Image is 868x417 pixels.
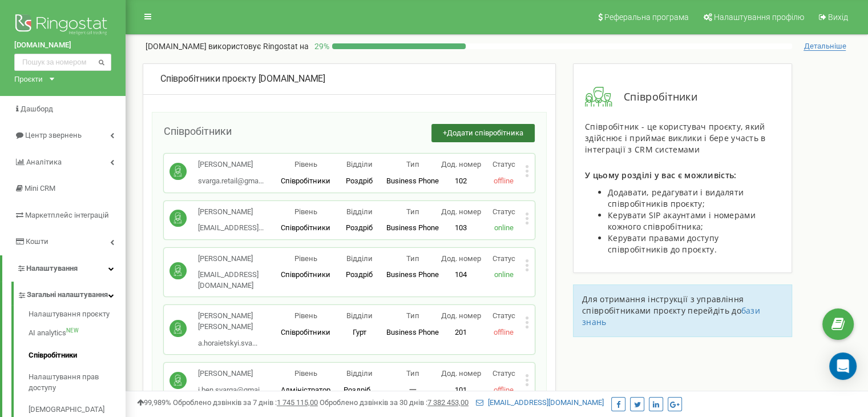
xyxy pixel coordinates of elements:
[494,386,514,394] span: offline
[406,369,419,378] span: Тип
[281,223,330,232] span: Співробітники
[137,398,171,407] span: 99,989%
[294,160,317,169] span: Рівень
[294,254,317,263] span: Рівень
[14,54,111,71] input: Пошук за номером
[26,264,78,272] span: Налаштування
[294,207,317,216] span: Рівень
[585,121,766,155] span: Співробітник - це користувач проєкту, який здійснює і приймає виклики і бере участь в інтеграції ...
[492,207,515,216] span: Статус
[198,386,265,394] span: i.ben.svarga@gmai...
[198,223,264,232] span: [EMAIL_ADDRESS]...
[604,13,689,22] span: Реферальна програма
[281,270,330,279] span: Співробітники
[439,176,482,187] p: 102
[344,386,376,394] span: Роздріб ...
[829,352,857,380] div: Open Intercom Messenger
[386,223,439,232] span: Business Phone
[29,366,126,399] a: Налаштування прав доступу
[29,309,126,323] a: Налаштування проєкту
[281,386,330,394] span: Адміністратор
[406,311,419,320] span: Тип
[21,105,53,113] span: Дашборд
[198,207,264,218] p: [PERSON_NAME]
[164,125,232,137] span: Співробітники
[494,177,514,185] span: offline
[439,327,482,338] p: 201
[198,311,279,332] p: [PERSON_NAME] [PERSON_NAME]
[160,73,538,86] div: [DOMAIN_NAME]
[386,385,439,396] p: 一
[386,328,439,336] span: Business Phone
[146,41,309,52] p: [DOMAIN_NAME]
[277,398,318,407] u: 1 745 115,00
[494,328,514,336] span: offline
[582,294,744,316] span: Для отримання інструкції з управління співробітниками проєкту перейдіть до
[198,177,264,185] span: svarga.retail@gma...
[441,311,481,320] span: Дод. номер
[29,344,126,367] a: Співробітники
[346,369,373,378] span: Відділи
[346,177,373,185] span: Роздріб
[2,255,126,282] a: Налаштування
[494,270,513,279] span: online
[386,177,439,185] span: Business Phone
[208,42,309,51] span: використовує Ringostat на
[281,177,330,185] span: Співробітники
[309,41,332,52] p: 29 %
[198,254,279,264] p: [PERSON_NAME]
[439,270,482,280] p: 104
[608,232,718,255] span: Керувати правами доступу співробітників до проєкту.
[198,270,279,291] p: [EMAIL_ADDRESS][DOMAIN_NAME]
[25,184,55,193] span: Mini CRM
[14,74,43,85] div: Проєкти
[386,270,439,279] span: Business Phone
[346,254,373,263] span: Відділи
[25,131,82,139] span: Центр звернень
[160,73,256,84] span: Співробітники проєкту
[17,282,126,305] a: Загальні налаштування
[439,385,482,396] p: 101
[612,90,697,105] span: Співробітники
[476,398,604,407] a: [EMAIL_ADDRESS][DOMAIN_NAME]
[441,369,481,378] span: Дод. номер
[406,254,419,263] span: Тип
[441,254,481,263] span: Дод. номер
[26,237,49,246] span: Кошти
[346,160,373,169] span: Відділи
[582,305,760,327] a: бази знань
[406,160,419,169] span: Тип
[320,398,469,407] span: Оброблено дзвінків за 30 днів :
[294,369,317,378] span: Рівень
[346,311,373,320] span: Відділи
[804,42,846,51] span: Детальніше
[608,210,756,232] span: Керувати SIP акаунтами і номерами кожного співробітника;
[294,311,317,320] span: Рівень
[828,13,848,22] span: Вихід
[198,159,264,170] p: [PERSON_NAME]
[173,398,318,407] span: Оброблено дзвінків за 7 днів :
[494,223,513,232] span: online
[346,270,373,279] span: Роздріб
[447,129,523,137] span: Додати співробітника
[714,13,804,22] span: Налаштування профілю
[585,170,737,181] span: У цьому розділі у вас є можливість:
[427,398,469,407] u: 7 382 453,00
[198,339,257,347] span: a.horaietskyi.sva...
[353,328,366,336] span: Гурт
[431,124,535,143] button: +Додати співробітника
[492,254,515,263] span: Статус
[198,368,265,379] p: [PERSON_NAME]
[492,160,515,169] span: Статус
[441,207,481,216] span: Дод. номер
[406,207,419,216] span: Тип
[346,223,373,232] span: Роздріб
[608,187,744,209] span: Додавати, редагувати і видаляти співробітників проєкту;
[14,11,111,40] img: Ringostat logo
[281,328,330,336] span: Співробітники
[346,207,373,216] span: Відділи
[29,322,126,344] a: AI analyticsNEW
[25,211,109,219] span: Маркетплейс інтеграцій
[14,40,111,51] a: [DOMAIN_NAME]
